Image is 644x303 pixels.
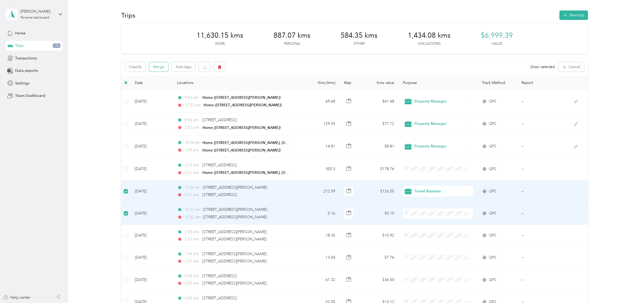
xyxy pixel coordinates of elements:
[185,295,200,301] span: 4:26 pm
[359,202,399,224] td: $0.10
[185,192,200,198] span: 2:31 pm
[203,103,282,107] span: Home ([STREET_ADDRESS][PERSON_NAME])
[359,180,399,202] td: $126.55
[185,207,200,213] span: 10:32 am
[489,232,496,238] span: GPS
[517,269,568,291] td: --
[15,93,45,98] span: Team Dashboard
[202,274,237,278] span: [STREET_ADDRESS]
[517,90,568,113] td: --
[3,295,30,300] button: Help center
[202,237,266,241] span: [STREET_ADDRESS][PERSON_NAME]
[202,230,266,234] span: [STREET_ADDRESS][PERSON_NAME]
[414,188,467,194] span: Travel Business
[517,113,568,135] td: --
[302,247,340,269] td: 13.04
[185,140,200,146] span: 10:20 am
[202,252,266,256] span: [STREET_ADDRESS][PERSON_NAME]
[130,158,173,180] td: [DATE]
[302,180,340,202] td: 212.59
[489,98,496,104] span: GPS
[399,75,477,90] th: Purpose
[359,90,399,113] td: $41.48
[15,55,37,61] span: Transactions
[185,185,200,191] span: 11:36 am
[302,269,340,291] td: 61.32
[203,215,267,219] span: [STREET_ADDRESS][PERSON_NAME]
[517,75,568,90] th: Report
[354,41,365,46] p: Other
[408,31,451,40] span: 1,434.08 kms
[130,225,173,247] td: [DATE]
[185,214,200,220] span: 10:32 am
[15,80,29,86] span: Settings
[418,41,441,46] p: Unclassified
[359,75,399,90] th: Kms value
[489,121,496,127] span: GPS
[185,236,200,242] span: 3:42 pm
[202,281,266,286] span: [STREET_ADDRESS][PERSON_NAME]
[130,90,173,113] td: [DATE]
[489,255,496,260] span: GPS
[130,180,173,202] td: [DATE]
[185,147,200,153] span: 1:39 pm
[202,170,360,175] span: Home ([STREET_ADDRESS][PERSON_NAME], [GEOGRAPHIC_DATA], [GEOGRAPHIC_DATA])
[284,41,300,46] p: Personal
[414,98,467,104] span: Property Manager
[202,125,281,130] span: Home ([STREET_ADDRESS][PERSON_NAME])
[203,185,267,190] span: [STREET_ADDRESS][PERSON_NAME]
[359,135,399,158] td: $8.81
[215,41,225,46] p: Work
[202,140,360,145] span: Home ([STREET_ADDRESS][PERSON_NAME], [GEOGRAPHIC_DATA], [GEOGRAPHIC_DATA])
[185,258,200,264] span: 2:07 pm
[517,202,568,224] td: --
[414,121,467,127] span: Property Manager
[185,125,200,131] span: 3:52 pm
[121,12,136,18] h1: Trips
[273,31,310,40] span: 887.07 kms
[489,188,496,194] span: GPS
[302,90,340,113] td: 69.68
[149,62,168,72] button: Merge
[125,62,146,72] button: Classify
[185,273,200,279] span: 5:08 pm
[359,113,399,135] td: $77.12
[302,158,340,180] td: 300.3
[185,229,200,235] span: 3:05 pm
[202,95,281,100] span: Home ([STREET_ADDRESS][PERSON_NAME])
[359,269,399,291] td: $36.50
[517,180,568,202] td: --
[196,31,243,40] span: 11,630.15 kms
[481,31,513,40] span: $6,999.39
[185,102,201,108] span: 12:53 pm
[359,225,399,247] td: $10.92
[202,118,237,122] span: [STREET_ADDRESS]
[20,16,49,19] div: Personal dashboard
[302,225,340,247] td: 18.35
[130,135,173,158] td: [DATE]
[517,135,568,158] td: --
[185,162,200,168] span: 3:10 pm
[517,225,568,247] td: --
[517,247,568,269] td: --
[202,259,266,263] span: [STREET_ADDRESS][PERSON_NAME]
[15,43,23,48] span: Trips
[302,135,340,158] td: 14.81
[20,9,54,14] div: [PERSON_NAME]
[414,143,467,149] span: Property Manager
[359,247,399,269] td: $7.76
[130,113,173,135] td: [DATE]
[302,202,340,224] td: 0.16
[202,192,237,197] span: [STREET_ADDRESS]
[130,202,173,224] td: [DATE]
[302,113,340,135] td: 129.55
[130,269,173,291] td: [DATE]
[517,158,568,180] td: --
[15,30,26,36] span: Home
[202,163,237,167] span: [STREET_ADDRESS]
[173,75,302,90] th: Locations
[185,117,200,123] span: 8:54 am
[202,296,237,300] span: [STREET_ADDRESS]
[185,170,200,176] span: 6:22 pm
